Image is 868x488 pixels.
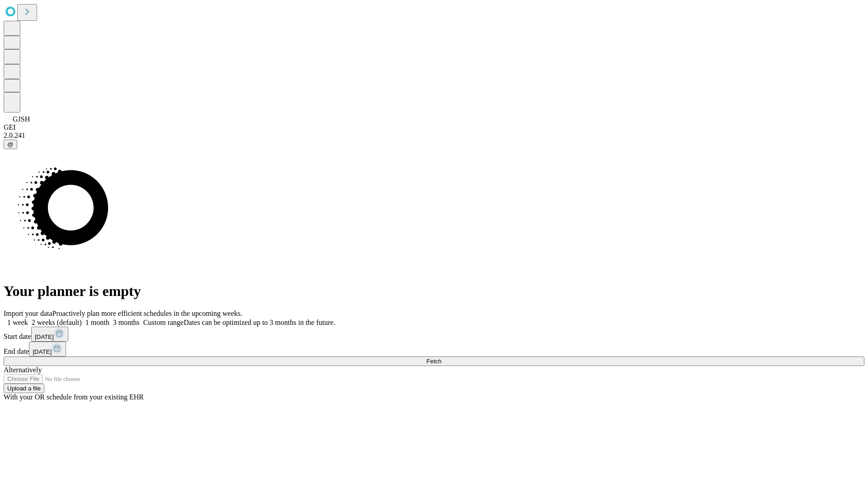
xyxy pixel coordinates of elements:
button: [DATE] [31,327,68,342]
button: @ [4,140,17,149]
span: 1 month [85,319,109,326]
div: GEI [4,123,864,131]
span: With your OR schedule from your existing EHR [4,393,144,401]
span: 3 months [113,319,140,326]
span: Alternatively [4,366,42,374]
div: Start date [4,327,864,342]
span: 2 weeks (default) [32,319,82,326]
span: [DATE] [33,348,52,355]
h1: Your planner is empty [4,283,864,300]
span: Dates can be optimized up to 3 months in the future. [184,319,335,326]
button: Fetch [4,357,864,366]
span: 1 week [7,319,28,326]
div: End date [4,342,864,357]
span: Custom range [143,319,184,326]
span: Fetch [426,358,441,365]
span: GJSH [13,115,30,123]
span: Import your data [4,310,52,317]
button: [DATE] [29,342,66,357]
span: [DATE] [35,333,54,340]
div: 2.0.241 [4,131,864,140]
button: Upload a file [4,384,44,393]
span: @ [7,141,14,148]
span: Proactively plan more efficient schedules in the upcoming weeks. [52,310,242,317]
